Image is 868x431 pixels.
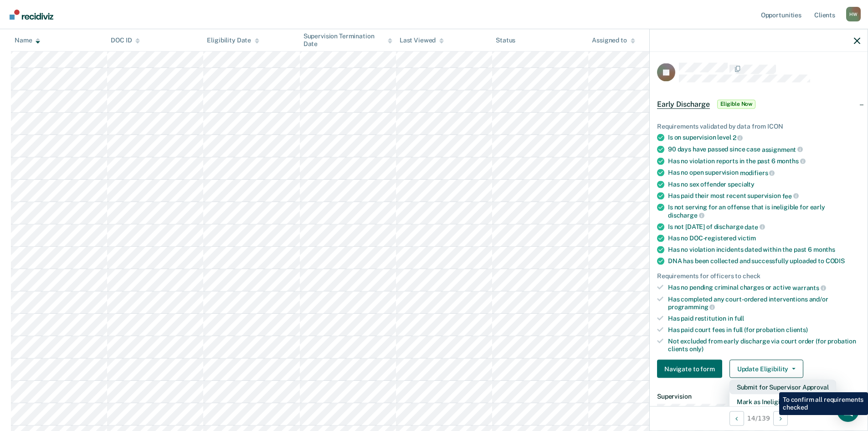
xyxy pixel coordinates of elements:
span: specialty [728,180,755,187]
span: assignment [762,145,803,153]
span: Eligible Now [717,99,756,109]
span: only) [689,345,704,352]
button: Next Opportunity [773,411,788,426]
span: fee [782,192,799,199]
div: Has paid court fees in full (for probation [668,326,860,333]
span: discharge [668,211,704,218]
div: H W [846,7,861,21]
div: Early DischargeEligible Now [650,89,868,119]
span: warrants [792,284,826,291]
div: Is on supervision level [668,134,860,142]
span: 2 [733,134,743,141]
span: CODIS [826,257,845,265]
button: Update Eligibility [729,360,803,378]
span: full [734,315,744,322]
div: Has paid restitution in [668,315,860,322]
button: Mark as Ineligible [729,395,836,409]
div: Requirements for officers to check [657,272,860,280]
div: Open Intercom Messenger [837,400,859,422]
span: programming [668,303,715,311]
div: Has no violation incidents dated within the past 6 [668,246,860,254]
div: Eligibility Date [207,36,259,44]
button: Profile dropdown button [846,7,861,21]
button: Submit for Supervisor Approval [729,380,836,395]
div: Status [496,36,515,44]
button: Previous Opportunity [729,411,744,426]
div: Supervision Termination Date [303,32,392,48]
div: 14 / 139 [650,406,868,430]
div: Has completed any court-ordered interventions and/or [668,295,860,311]
div: Has no DOC-registered [668,234,860,242]
div: Has paid their most recent supervision [668,192,860,200]
div: Has no pending criminal charges or active [668,284,860,292]
div: Name [15,36,40,44]
div: Assigned to [592,36,635,44]
span: date [745,223,765,230]
div: Has no sex offender [668,180,860,188]
div: Last Viewed [400,36,444,44]
div: Has no violation reports in the past 6 [668,157,860,165]
button: Navigate to form [657,360,722,378]
span: modifiers [740,169,775,176]
div: Is not [DATE] of discharge [668,223,860,231]
a: Navigate to form link [657,360,726,378]
dt: Supervision [657,393,860,400]
div: Not excluded from early discharge via court order (for probation clients [668,337,860,353]
div: Requirements validated by data from ICON [657,122,860,130]
span: victim [738,234,756,242]
div: Is not serving for an offense that is ineligible for early [668,203,860,219]
span: Early Discharge [657,99,710,109]
div: Has no open supervision [668,169,860,177]
div: DNA has been collected and successfully uploaded to [668,257,860,265]
img: Recidiviz [10,10,53,20]
div: 90 days have passed since case [668,145,860,153]
span: months [813,246,835,253]
span: clients) [786,326,808,333]
div: DOC ID [111,36,140,44]
span: months [777,157,806,165]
